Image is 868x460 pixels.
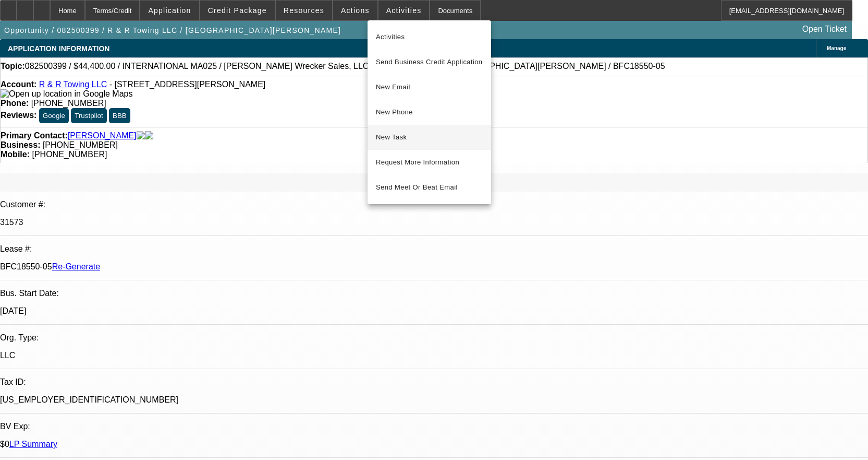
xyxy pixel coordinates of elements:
[376,56,483,68] span: Send Business Credit Application
[376,31,483,43] span: Activities
[376,131,483,144] span: New Task
[376,81,483,93] span: New Email
[376,156,483,169] span: Request More Information
[376,106,483,119] span: New Phone
[376,181,483,194] span: Send Meet Or Beat Email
